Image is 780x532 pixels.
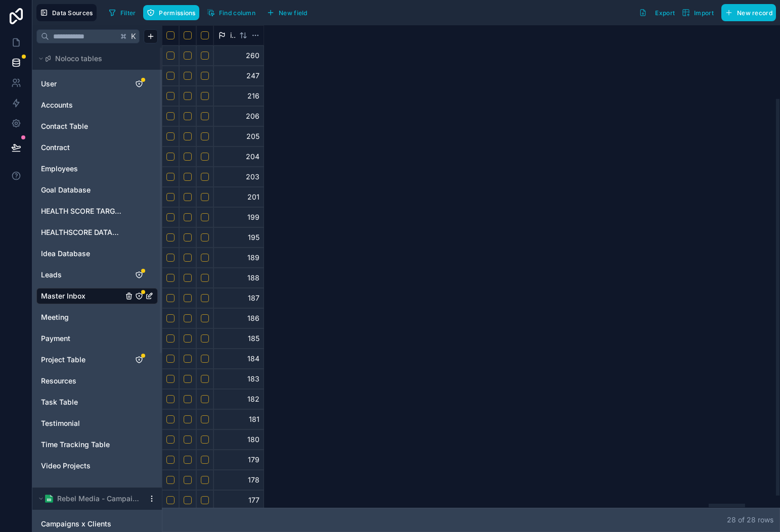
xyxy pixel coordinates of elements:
[213,409,264,429] div: 181
[201,375,209,383] button: Select row
[213,349,264,369] div: 184
[55,54,102,64] span: Noloco tables
[120,9,136,17] span: Filter
[201,31,209,39] button: Select all
[184,92,192,100] button: Select row
[184,314,192,322] button: Select row
[36,458,158,474] div: Video Projects
[213,45,264,66] div: 260
[213,147,264,167] div: 204
[41,206,123,216] span: HEALTH SCORE TARGET
[201,233,209,241] button: Select row
[41,185,123,195] a: Goal Database
[41,376,123,386] a: Resources
[201,294,209,302] button: Select row
[166,233,175,241] button: Select row
[41,333,123,344] a: Payment
[201,213,209,221] button: Select row
[184,355,192,363] button: Select row
[230,30,235,40] span: id
[184,233,192,241] button: Select row
[41,227,123,237] a: HEALTHSCORE DATABASE
[201,334,209,343] button: Select row
[201,395,209,403] button: Select row
[758,515,773,524] span: row s
[41,100,73,110] span: Accounts
[36,97,158,113] div: Accounts
[717,4,776,21] a: New record
[184,415,192,423] button: Select row
[143,5,203,20] a: Permissions
[41,121,88,131] span: Contact Table
[166,52,175,60] button: Select row
[41,461,91,471] span: Video Projects
[213,268,264,288] div: 188
[166,173,175,181] button: Select row
[678,4,717,21] button: Import
[203,5,259,20] button: Find column
[36,139,158,156] div: Contract
[213,389,264,409] div: 182
[179,25,196,45] div: Select all
[201,314,209,322] button: Select row
[41,249,123,259] a: Idea Database
[213,227,264,248] div: 195
[41,312,123,322] a: Meeting
[41,355,85,365] span: Project Table
[36,182,158,198] div: Goal Database
[36,76,158,92] div: User
[166,294,175,302] button: Select row
[166,395,175,403] button: Select row
[41,461,123,471] a: Video Projects
[166,213,175,221] button: Select row
[184,436,192,444] button: Select row
[166,254,175,262] button: Select row
[36,161,158,177] div: Employees
[36,516,158,532] div: Campaigns x Clients
[41,185,91,195] span: Goal Database
[36,267,158,283] div: Leads
[41,270,62,280] span: Leads
[52,9,93,17] span: Data Sources
[41,142,70,153] span: Contract
[184,52,192,60] button: Select row
[41,440,110,450] span: Time Tracking Table
[41,79,57,89] span: User
[143,5,199,20] button: Permissions
[41,440,123,450] a: Time Tracking Table
[213,328,264,349] div: 185
[36,415,158,431] div: Testimonial
[201,132,209,140] button: Select row
[184,72,192,80] button: Select row
[279,9,308,17] span: New field
[201,436,209,444] button: Select row
[184,395,192,403] button: Select row
[213,490,264,510] div: 177
[184,496,192,504] button: Select row
[196,25,213,45] div: Select all
[41,164,123,174] a: Employees
[694,9,714,17] span: Import
[213,429,264,450] div: 180
[184,213,192,221] button: Select row
[738,515,745,524] span: of
[219,9,255,17] span: Find column
[57,494,139,504] span: Rebel Media - Campaign Analytics
[36,246,158,262] div: Idea Database
[213,167,264,187] div: 203
[36,203,158,219] div: HEALTH SCORE TARGET
[201,173,209,181] button: Select row
[162,25,179,45] div: Select all
[166,72,175,80] button: Select row
[184,456,192,464] button: Select row
[184,112,192,120] button: Select row
[41,333,70,344] span: Payment
[201,274,209,282] button: Select row
[41,164,78,174] span: Employees
[36,118,158,134] div: Contact Table
[41,376,76,386] span: Resources
[41,100,123,110] a: Accounts
[166,132,175,140] button: Select row
[184,31,192,39] button: Select all
[130,33,137,40] span: K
